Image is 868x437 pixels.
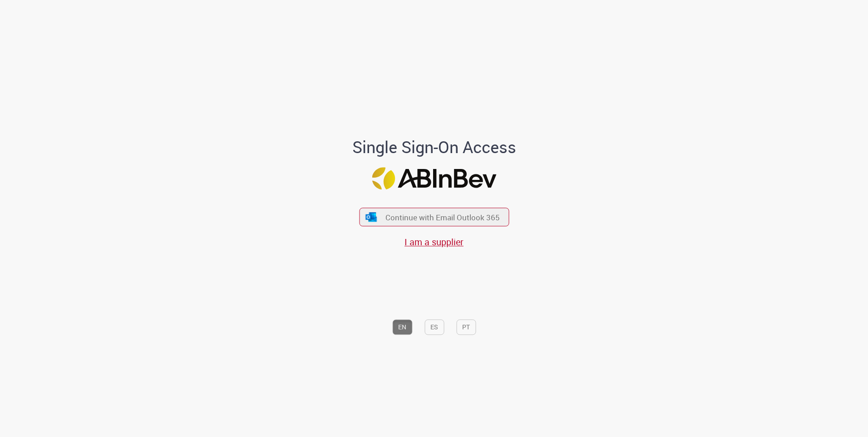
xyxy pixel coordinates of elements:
img: ícone Azure/Microsoft 360 [365,212,378,222]
button: ES [424,319,444,335]
button: PT [456,319,476,335]
button: ícone Azure/Microsoft 360 Continue with Email Outlook 365 [359,208,509,226]
a: I am a supplier [404,236,464,248]
button: EN [392,319,412,335]
img: Logo ABInBev [372,167,496,189]
h1: Single Sign-On Access [308,139,560,157]
span: Continue with Email Outlook 365 [385,212,500,223]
